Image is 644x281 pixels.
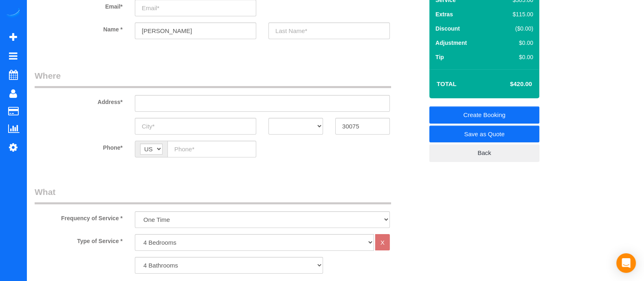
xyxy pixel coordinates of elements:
label: Phone* [29,141,129,152]
label: Address* [29,95,129,106]
legend: What [35,186,391,204]
div: $0.00 [495,39,533,47]
input: Phone* [167,141,256,157]
div: $0.00 [495,53,533,61]
h4: $420.00 [486,81,532,88]
a: Save as Quote [429,126,539,143]
div: $115.00 [495,10,533,18]
legend: Where [35,70,391,88]
label: Adjustment [435,39,467,47]
input: First Name* [135,22,256,39]
label: Name * [29,22,129,33]
strong: Total [437,80,457,87]
input: City* [135,118,256,135]
label: Type of Service * [29,234,129,245]
div: ($0.00) [495,24,533,33]
input: Zip Code* [335,118,390,135]
label: Tip [435,53,444,61]
a: Back [429,144,539,162]
input: Last Name* [268,22,390,39]
label: Discount [435,24,460,33]
label: Frequency of Service * [29,211,129,222]
div: Open Intercom Messenger [616,253,636,273]
a: Create Booking [429,106,539,124]
img: Automaid Logo [5,8,21,20]
label: Extras [435,10,453,18]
